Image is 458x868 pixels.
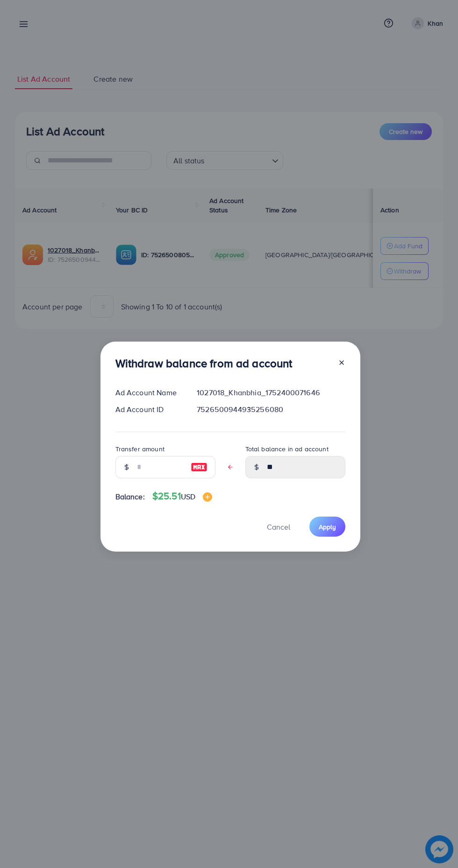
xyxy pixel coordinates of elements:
[245,444,329,454] label: Total balance in ad account
[115,357,293,370] h3: Withdraw balance from ad account
[255,517,302,537] button: Cancel
[319,522,336,532] span: Apply
[191,462,208,473] img: image
[189,387,352,398] div: 1027018_Khanbhia_1752400071646
[181,491,195,502] span: USD
[189,404,352,415] div: 7526500944935256080
[309,517,345,537] button: Apply
[115,491,145,502] span: Balance:
[267,522,290,532] span: Cancel
[108,387,190,398] div: Ad Account Name
[115,444,165,454] label: Transfer amount
[203,492,212,502] img: image
[108,404,190,415] div: Ad Account ID
[152,490,212,502] h4: $25.51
